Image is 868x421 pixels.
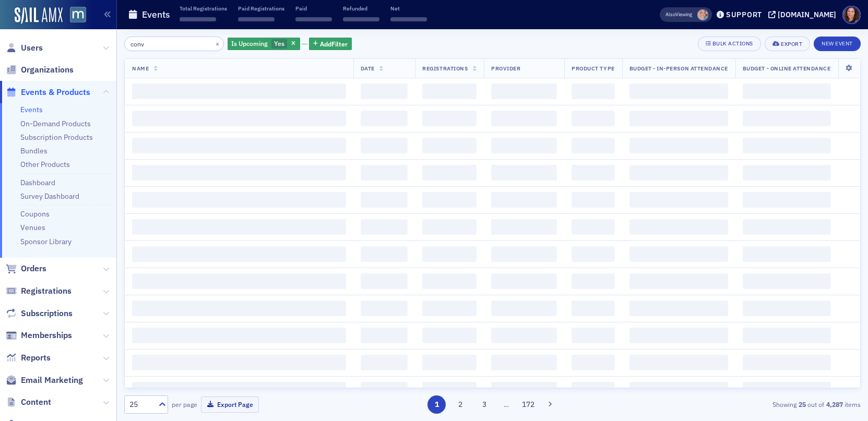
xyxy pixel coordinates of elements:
[6,87,90,98] a: Events & Products
[572,273,614,289] span: ‌
[743,192,831,208] span: ‌
[814,37,861,51] button: New Event
[572,355,614,370] span: ‌
[343,17,379,21] span: ‌
[180,17,216,21] span: ‌
[21,285,72,297] span: Registrations
[451,395,470,414] button: 2
[572,192,614,208] span: ‌
[572,219,614,235] span: ‌
[422,219,477,235] span: ‌
[361,273,408,289] span: ‌
[15,7,63,24] img: SailAMX
[132,328,346,343] span: ‌
[768,11,840,18] button: [DOMAIN_NAME]
[743,382,831,398] span: ‌
[572,111,614,126] span: ‌
[6,375,83,386] a: Email Marketing
[132,300,346,316] span: ‌
[665,11,675,18] div: Also
[320,39,348,49] span: Add Filter
[21,263,46,274] span: Orders
[743,355,831,370] span: ‌
[309,38,352,51] button: AddFilter
[20,133,93,142] a: Subscription Products
[824,400,845,409] strong: 4,287
[743,246,831,262] span: ‌
[132,382,346,398] span: ‌
[172,400,197,409] label: per page
[623,400,861,409] div: Showing out of items
[778,10,836,19] div: [DOMAIN_NAME]
[491,273,557,289] span: ‌
[572,246,614,262] span: ‌
[665,11,692,18] span: Viewing
[629,300,728,316] span: ‌
[295,5,332,12] p: Paid
[21,42,43,54] span: Users
[572,300,614,316] span: ‌
[21,330,72,341] span: Memberships
[295,17,332,21] span: ‌
[422,138,477,153] span: ‌
[629,273,728,289] span: ‌
[519,395,537,414] button: 172
[390,17,427,21] span: ‌
[228,38,300,51] div: Yes
[629,165,728,181] span: ‌
[743,219,831,235] span: ‌
[629,138,728,153] span: ‌
[629,83,728,99] span: ‌
[6,64,74,76] a: Organizations
[697,9,708,20] span: Dee Sullivan
[6,352,51,364] a: Reports
[20,223,45,232] a: Venues
[491,165,557,181] span: ‌
[361,219,408,235] span: ‌
[343,5,379,12] p: Refunded
[422,382,477,398] span: ‌
[361,111,408,126] span: ‌
[70,7,86,23] img: SailAMX
[20,191,79,201] a: Survey Dashboard
[814,38,861,47] a: New Event
[572,382,614,398] span: ‌
[21,352,51,364] span: Reports
[629,219,728,235] span: ‌
[491,83,557,99] span: ‌
[629,355,728,370] span: ‌
[422,355,477,370] span: ‌
[765,37,810,51] button: Export
[743,111,831,126] span: ‌
[491,111,557,126] span: ‌
[422,328,477,343] span: ‌
[361,355,408,370] span: ‌
[132,138,346,153] span: ‌
[629,328,728,343] span: ‌
[132,192,346,208] span: ‌
[475,395,493,414] button: 3
[21,308,73,319] span: Subscriptions
[361,138,408,153] span: ‌
[20,160,70,169] a: Other Products
[20,178,55,187] a: Dashboard
[361,192,408,208] span: ‌
[361,382,408,398] span: ‌
[491,382,557,398] span: ‌
[743,138,831,153] span: ‌
[132,165,346,181] span: ‌
[361,65,375,72] span: Date
[21,396,51,408] span: Content
[629,192,728,208] span: ‌
[20,119,91,128] a: On-Demand Products
[20,105,43,114] a: Events
[231,39,268,47] span: Is Upcoming
[132,355,346,370] span: ‌
[6,263,46,274] a: Orders
[422,83,477,99] span: ‌
[491,246,557,262] span: ‌
[499,400,514,409] span: …
[238,5,284,12] p: Paid Registrations
[213,39,222,48] button: ×
[6,396,51,408] a: Content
